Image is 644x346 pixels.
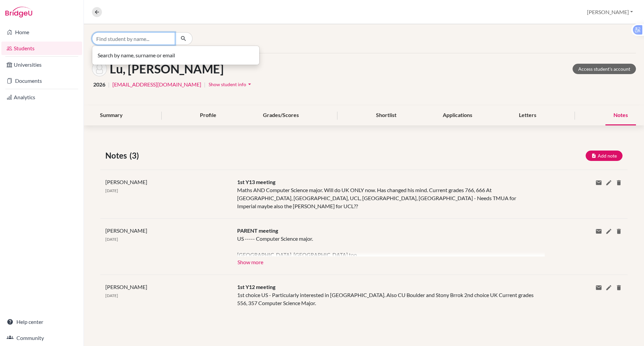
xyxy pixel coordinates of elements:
span: Show student info [209,81,246,87]
span: [PERSON_NAME] [105,227,147,234]
span: [DATE] [105,237,118,242]
a: Community [1,331,82,345]
input: Find student by name... [92,32,175,45]
a: Universities [1,58,82,71]
div: Letters [511,106,544,125]
a: [EMAIL_ADDRESS][DOMAIN_NAME] [112,80,201,89]
span: | [204,80,206,89]
img: Bridge-U [5,7,32,17]
div: US ----- Computer Science major. [GEOGRAPHIC_DATA], [GEOGRAPHIC_DATA] too Actually LESS sure abou... [237,235,535,256]
a: Students [1,42,82,55]
span: [DATE] [105,293,118,298]
button: Show student infoarrow_drop_down [208,79,253,90]
span: [DATE] [105,188,118,193]
span: Notes [105,150,129,162]
span: [PERSON_NAME] [105,179,147,185]
a: Access student's account [573,64,636,74]
button: [PERSON_NAME] [584,6,636,18]
button: Show more [237,256,264,267]
div: Notes [605,106,636,125]
div: Applications [435,106,480,125]
i: arrow_drop_down [246,81,253,88]
div: Summary [92,106,131,125]
span: 2026 [93,80,105,89]
span: 1st Y13 meeting [237,179,275,185]
div: Grades/Scores [255,106,307,125]
span: 1st Y12 meeting [237,284,275,290]
span: | [108,80,110,89]
span: (3) [129,150,142,162]
h1: Lu, [PERSON_NAME] [110,62,224,76]
div: Profile [192,106,224,125]
span: PARENT meeting [237,227,278,234]
a: Analytics [1,91,82,104]
div: Shortlist [368,106,405,125]
span: [PERSON_NAME] [105,284,147,290]
a: Home [1,25,82,39]
div: Maths AND Computer Science major. Will do UK ONLY now. Has changed his mind. Current grades 766, ... [232,178,540,210]
button: Add note [586,151,623,161]
div: 1st choice US - Particularly interested in [GEOGRAPHIC_DATA]. Also CU Boulder and Stony Brrok 2nd... [232,283,540,307]
a: Documents [1,74,82,88]
a: Help center [1,315,82,329]
p: Search by name, surname or email [98,51,254,59]
img: Sy Anh Lu's avatar [92,61,107,76]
